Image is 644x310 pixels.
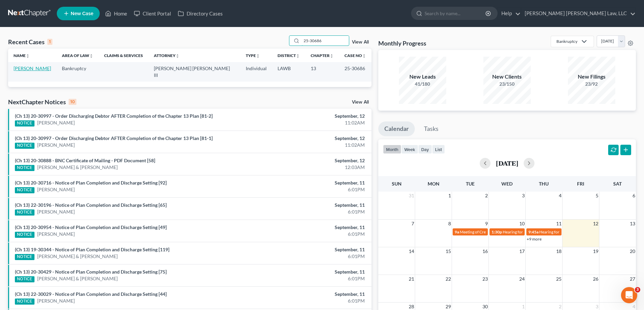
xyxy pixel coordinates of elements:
span: 5 [595,192,599,200]
a: Case Nounfold_more [344,53,366,58]
td: 13 [305,62,339,81]
span: Tue [466,181,475,187]
a: (Ch 13) 20-30429 - Notice of Plan Completion and Discharge Setting [75] [15,269,167,275]
span: 15 [445,247,452,255]
td: [PERSON_NAME] [PERSON_NAME] III [148,62,240,81]
td: Bankruptcy [56,62,99,81]
span: Fri [577,181,584,187]
a: Tasks [418,121,445,136]
div: September, 11 [253,246,365,253]
span: 19 [592,247,599,255]
div: 23/150 [483,81,531,87]
span: 20 [629,247,636,255]
a: Attorneyunfold_more [154,53,180,58]
div: September, 11 [253,179,365,186]
div: 10 [69,99,76,105]
th: Claims & Services [99,49,148,62]
span: Thu [539,181,549,187]
span: Mon [428,181,439,187]
button: week [401,145,418,154]
span: 8 [448,220,452,228]
a: [PERSON_NAME] [14,65,51,71]
span: 12 [592,220,599,228]
i: unfold_more [26,54,30,58]
div: September, 11 [253,202,365,208]
a: [PERSON_NAME] & [PERSON_NAME] [37,275,118,282]
span: 21 [408,275,415,283]
div: NOTICE [15,276,34,282]
div: New Leads [399,73,446,81]
div: New Clients [483,73,531,81]
div: 6:01PM [253,208,365,215]
a: (Ch 13) 20-30954 - Notice of Plan Completion and Discharge Setting [49] [15,224,167,230]
i: unfold_more [362,54,366,58]
td: LAWB [272,62,305,81]
td: Individual [240,62,272,81]
a: Chapterunfold_more [311,53,334,58]
span: 16 [482,247,488,255]
div: NOTICE [15,187,34,193]
td: 25-30686 [339,62,372,81]
span: 27 [629,275,636,283]
a: View All [352,100,369,105]
a: Area of Lawunfold_more [62,53,93,58]
span: 17 [519,247,525,255]
a: [PERSON_NAME] [37,208,75,215]
a: Client Portal [130,7,174,20]
span: 3 [521,192,525,200]
a: (Ch 13) 22-30196 - Notice of Plan Completion and Discharge Setting [65] [15,202,167,208]
input: Search by name... [425,7,486,20]
a: +9 more [527,236,542,242]
div: September, 12 [253,135,365,142]
span: 14 [408,247,415,255]
span: 2 [484,192,488,200]
div: September, 11 [253,269,365,275]
span: New Case [71,11,93,16]
div: 12:03AM [253,164,365,171]
div: NOTICE [15,165,34,171]
div: New Filings [568,73,615,81]
input: Search by name... [302,36,349,46]
div: 1 [47,39,52,45]
span: 31 [408,192,415,200]
span: 3 [635,287,640,292]
div: 6:01PM [253,186,365,193]
a: Directory Cases [174,7,226,20]
a: [PERSON_NAME] [37,119,75,126]
div: September, 11 [253,224,365,231]
a: [PERSON_NAME] & [PERSON_NAME] [37,164,118,171]
div: September, 11 [253,291,365,298]
a: Nameunfold_more [14,53,30,58]
span: 25 [555,275,562,283]
div: September, 12 [253,113,365,119]
span: 11 [555,220,562,228]
div: 6:01PM [253,298,365,304]
a: Home [102,7,130,20]
span: Hearing for [PERSON_NAME] & [PERSON_NAME] [539,229,628,234]
a: Typeunfold_more [246,53,260,58]
div: 6:01PM [253,275,365,282]
i: unfold_more [330,54,334,58]
a: Help [498,7,521,20]
span: 1 [448,192,452,200]
a: [PERSON_NAME] & [PERSON_NAME] [37,253,118,260]
a: [PERSON_NAME] [37,231,75,237]
a: [PERSON_NAME] [37,142,75,148]
a: Districtunfold_more [278,53,300,58]
button: month [383,145,401,154]
a: [PERSON_NAME] [37,186,75,193]
a: Calendar [378,121,415,136]
h2: [DATE] [496,160,518,167]
span: 9:45a [528,229,539,234]
i: unfold_more [175,54,180,58]
span: Sat [613,181,622,187]
span: 9 [484,220,488,228]
i: unfold_more [296,54,300,58]
div: NOTICE [15,299,34,305]
button: list [432,145,445,154]
div: September, 12 [253,157,365,164]
span: 7 [411,220,415,228]
span: 4 [558,192,562,200]
i: unfold_more [89,54,93,58]
div: NOTICE [15,254,34,260]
